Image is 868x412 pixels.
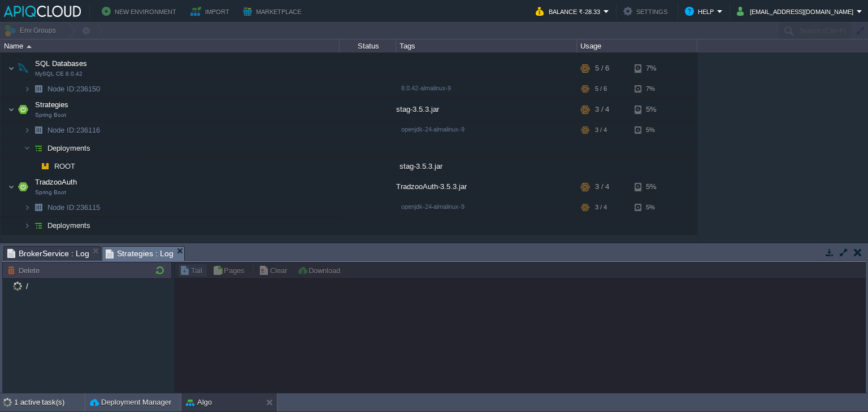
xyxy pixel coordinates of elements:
span: 236116 [46,125,102,135]
span: Node ID: [47,126,76,134]
img: AMDAwAAAACH5BAEAAAAALAAAAAABAAEAAAICRAEAOw== [31,157,37,175]
div: 7% [635,57,671,80]
img: AMDAwAAAACH5BAEAAAAALAAAAAABAAEAAAICRAEAOw== [24,217,31,234]
a: Deployments [46,221,92,230]
span: TradzooAuth [34,177,79,187]
span: openjdk-24-almalinux-9 [401,203,465,210]
img: AMDAwAAAACH5BAEAAAAALAAAAAABAAEAAAICRAEAOw== [15,98,31,121]
button: Settings [623,5,671,18]
div: 5% [635,98,671,121]
span: Node ID: [47,203,76,212]
div: Tags [397,40,576,52]
span: 8.0.42-almalinux-9 [401,85,451,91]
img: AMDAwAAAACH5BAEAAAAALAAAAAABAAEAAAICRAEAOw== [37,157,53,175]
a: Deployments [46,143,92,153]
button: Help [685,5,717,18]
img: AMDAwAAAACH5BAEAAAAALAAAAAABAAEAAAICRAEAOw== [10,235,26,265]
a: screener [30,239,58,251]
button: New Environment [102,5,180,18]
div: stag-3.5.3.jar [396,98,577,121]
img: AMDAwAAAACH5BAEAAAAALAAAAAABAAEAAAICRAEAOw== [24,139,31,157]
span: SQL Databases [34,59,89,68]
a: TradzooAuthSpring Boot [34,178,79,186]
div: 5 / 6 [595,80,607,98]
img: AMDAwAAAACH5BAEAAAAALAAAAAABAAEAAAICRAEAOw== [31,80,46,98]
div: Status [340,40,396,52]
span: MySQL CE 8.0.42 [35,71,83,77]
div: 8 / 16 [595,235,613,265]
button: [EMAIL_ADDRESS][DOMAIN_NAME] [737,5,857,18]
img: AMDAwAAAACH5BAEAAAAALAAAAAABAAEAAAICRAEAOw== [8,57,15,80]
span: 236150 [46,84,102,94]
span: Strategies : Log [106,247,173,261]
button: Delete [7,265,43,275]
img: AMDAwAAAACH5BAEAAAAALAAAAAABAAEAAAICRAEAOw== [8,176,15,198]
div: 3 / 4 [595,98,609,121]
div: stag-3.5.3.jar [396,157,577,175]
img: AMDAwAAAACH5BAEAAAAALAAAAAABAAEAAAICRAEAOw== [31,217,46,234]
img: AMDAwAAAACH5BAEAAAAALAAAAAABAAEAAAICRAEAOw== [24,121,31,139]
div: Name [1,40,339,52]
img: AMDAwAAAACH5BAEAAAAALAAAAAABAAEAAAICRAEAOw== [15,57,31,80]
div: TradzooAuth-3.5.3.jar [396,176,577,198]
img: AMDAwAAAACH5BAEAAAAALAAAAAABAAEAAAICRAEAOw== [24,80,31,98]
div: 5 / 6 [595,57,609,80]
div: 7% [635,80,671,98]
button: Balance ₹-28.33 [536,5,604,18]
div: 5% [635,199,671,216]
a: Node ID:236150 [46,84,102,94]
button: Marketplace [243,5,305,18]
span: Spring Boot [35,112,66,119]
img: AMDAwAAAACH5BAEAAAAALAAAAAABAAEAAAICRAEAOw== [31,121,46,139]
a: SQL DatabasesMySQL CE 8.0.42 [34,59,89,68]
img: AMDAwAAAACH5BAEAAAAALAAAAAABAAEAAAICRAEAOw== [27,45,32,48]
div: 8% [635,235,671,265]
span: openjdk-24-almalinux-9 [401,126,465,133]
div: Usage [578,40,697,52]
a: Node ID:236115 [46,203,102,212]
img: AMDAwAAAACH5BAEAAAAALAAAAAABAAEAAAICRAEAOw== [31,139,46,157]
a: Node ID:236116 [46,125,102,135]
button: Deployment Manager [90,397,171,408]
div: 3 / 4 [595,199,607,216]
a: / [24,281,30,291]
div: 3 / 4 [595,121,607,139]
span: BrokerService : Log [7,247,89,260]
div: 5% [635,121,671,139]
button: Algo [186,397,212,408]
div: 1 active task(s) [14,393,85,411]
img: AMDAwAAAACH5BAEAAAAALAAAAAABAAEAAAICRAEAOw== [15,176,31,198]
span: Node ID: [47,85,76,93]
span: Spring Boot [35,189,66,196]
a: ROOT [53,161,77,171]
img: AMDAwAAAACH5BAEAAAAALAAAAAABAAEAAAICRAEAOw== [31,199,46,216]
img: AMDAwAAAACH5BAEAAAAALAAAAAABAAEAAAICRAEAOw== [24,199,31,216]
a: StrategiesSpring Boot [34,100,70,109]
img: AMDAwAAAACH5BAEAAAAALAAAAAABAAEAAAICRAEAOw== [1,235,10,265]
div: 5% [635,176,671,198]
span: 236115 [46,203,102,212]
img: APIQCloud [4,6,81,17]
div: Running [340,235,396,265]
span: Strategies [34,100,70,109]
img: AMDAwAAAACH5BAEAAAAALAAAAAABAAEAAAICRAEAOw== [8,98,15,121]
button: Import [190,5,233,18]
div: 3 / 4 [595,176,609,198]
